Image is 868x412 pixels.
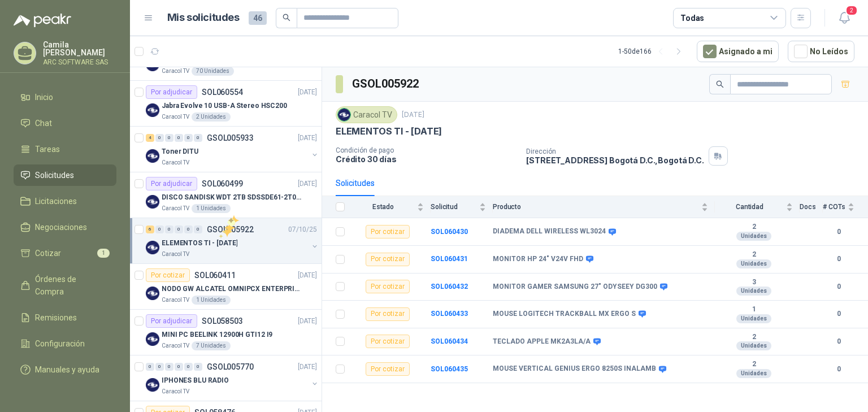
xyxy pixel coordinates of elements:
div: 0 [165,134,173,142]
div: 6 [146,225,154,233]
div: Por cotizar [366,225,410,238]
div: Por adjudicar [146,85,197,99]
a: Inicio [14,86,116,108]
b: MONITOR GAMER SAMSUNG 27" ODYSEEY DG300 [493,283,657,292]
p: DISCO SANDISK WDT 2TB SDSSDE61-2T00-G25 [162,192,302,203]
p: ARC SOFTWARE SAS [43,59,116,66]
b: 2 [715,360,793,369]
th: # COTs [823,196,868,218]
div: Por cotizar [366,335,410,348]
a: Remisiones [14,307,116,328]
p: IPHONES BLU RADIO [162,375,229,386]
h3: GSOL005922 [352,75,420,93]
a: 0 0 0 0 0 0 GSOL005770[DATE] Company LogoIPHONES BLU RADIOCaracol TV [146,360,319,396]
span: Licitaciones [35,195,77,207]
a: SOL060431 [431,255,468,263]
p: SOL060554 [202,88,243,96]
span: 1 [97,249,110,258]
th: Solicitud [431,196,493,218]
p: Jabra Evolve 10 USB-A Stereo HSC200 [162,101,287,111]
a: Chat [14,112,116,134]
span: Manuales y ayuda [35,363,99,376]
button: Asignado a mi [697,41,779,62]
div: Unidades [736,232,771,241]
div: Por cotizar [366,280,410,293]
div: Por adjudicar [146,177,197,190]
div: Unidades [736,314,771,323]
span: search [283,14,290,21]
a: Negociaciones [14,216,116,238]
span: Solicitudes [35,169,74,181]
div: Caracol TV [336,106,397,123]
img: Company Logo [146,287,159,300]
img: Company Logo [146,241,159,254]
div: 0 [175,225,183,233]
div: 1 Unidades [192,204,231,213]
span: # COTs [823,203,845,211]
a: Por adjudicarSOL060499[DATE] Company LogoDISCO SANDISK WDT 2TB SDSSDE61-2T00-G25Caracol TV1 Unidades [130,172,322,218]
p: GSOL005933 [207,134,254,142]
span: search [716,80,724,88]
span: 46 [249,11,267,25]
button: 2 [834,8,854,28]
div: 0 [184,225,193,233]
a: SOL060432 [431,283,468,290]
div: 0 [146,363,154,371]
img: Company Logo [146,378,159,392]
b: 0 [823,364,854,375]
b: 0 [823,227,854,237]
div: Por cotizar [366,307,410,321]
div: Por cotizar [366,253,410,266]
b: 0 [823,309,854,319]
a: Por adjudicarSOL058503[DATE] Company LogoMINI PC BEELINK 12900H GTI12 I9Caracol TV7 Unidades [130,310,322,355]
a: SOL060433 [431,310,468,318]
span: Remisiones [35,311,77,324]
b: 3 [715,278,793,287]
p: SOL058503 [202,317,243,325]
div: Por cotizar [146,268,190,282]
div: Unidades [736,341,771,350]
a: Órdenes de Compra [14,268,116,302]
div: 70 Unidades [192,67,234,76]
p: Caracol TV [162,341,189,350]
th: Docs [800,196,823,218]
p: Caracol TV [162,158,189,167]
h1: Mis solicitudes [167,10,240,26]
span: Cantidad [715,203,784,211]
p: Dirección [526,148,704,155]
div: 0 [194,225,202,233]
div: 4 [146,134,154,142]
span: Estado [351,203,415,211]
div: 0 [155,225,164,233]
p: Crédito 30 días [336,154,517,164]
span: Órdenes de Compra [35,273,106,298]
p: [DATE] [298,316,317,327]
p: Camila [PERSON_NAME] [43,41,116,57]
p: NODO GW ALCATEL OMNIPCX ENTERPRISE SIP [162,284,302,294]
a: Tareas [14,138,116,160]
img: Company Logo [146,332,159,346]
span: Configuración [35,337,85,350]
p: Caracol TV [162,204,189,213]
p: [DATE] [298,87,317,98]
a: Por adjudicarSOL060554[DATE] Company LogoJabra Evolve 10 USB-A Stereo HSC200Caracol TV2 Unidades [130,81,322,127]
p: SOL060499 [202,180,243,188]
div: 0 [184,363,193,371]
b: 0 [823,281,854,292]
p: Toner DITU [162,146,198,157]
p: ELEMENTOS TI - [DATE] [162,238,237,249]
b: 2 [715,250,793,259]
p: Caracol TV [162,112,189,122]
a: SOL060434 [431,337,468,345]
div: Por cotizar [366,362,410,376]
p: 07/10/25 [288,224,317,235]
p: ELEMENTOS TI - [DATE] [336,125,442,137]
div: Unidades [736,369,771,378]
p: [DATE] [298,362,317,372]
b: 0 [823,336,854,347]
a: Cotizar1 [14,242,116,264]
p: SOL060411 [194,271,236,279]
b: MOUSE LOGITECH TRACKBALL MX ERGO S [493,310,636,319]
